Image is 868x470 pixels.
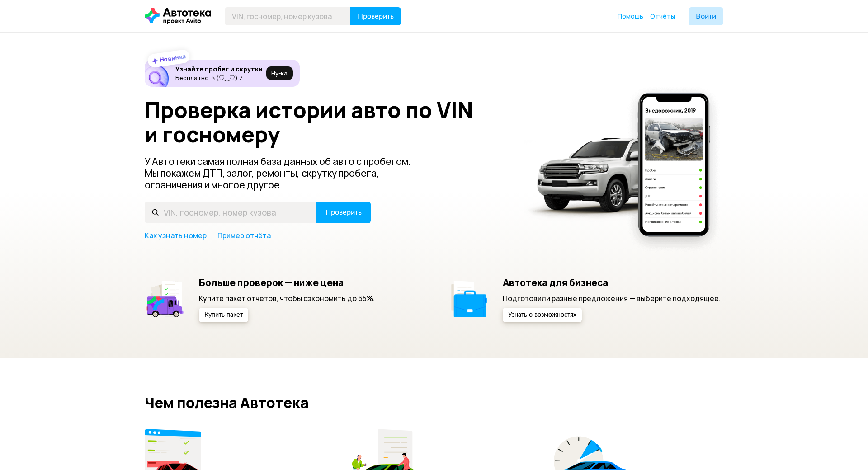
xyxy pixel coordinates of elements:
input: VIN, госномер, номер кузова [145,202,317,223]
h6: Узнайте пробег и скрутки [175,65,263,73]
span: Ну‑ка [271,70,288,77]
h5: Автотека для бизнеса [503,277,721,288]
p: Бесплатно ヽ(♡‿♡)ノ [175,74,263,81]
button: Проверить [350,7,401,25]
a: Как узнать номер [145,230,207,240]
button: Купить пакет [199,308,248,322]
a: Помощь [618,12,643,21]
h5: Больше проверок — ниже цена [199,277,375,288]
h2: Чем полезна Автотека [145,395,723,411]
span: Войти [696,13,716,20]
span: Проверить [325,209,362,216]
p: У Автотеки самая полная база данных об авто с пробегом. Мы покажем ДТП, залог, ремонты, скрутку п... [145,155,426,191]
button: Проверить [316,202,371,223]
span: Узнать о возможностях [508,312,576,318]
p: Купите пакет отчётов, чтобы сэкономить до 65%. [199,293,375,303]
a: Отчёты [650,12,675,21]
span: Помощь [618,12,643,20]
a: Пример отчёта [217,230,271,240]
button: Узнать о возможностях [503,308,582,322]
button: Войти [689,7,723,25]
span: Отчёты [650,12,675,20]
span: Купить пакет [204,312,243,318]
span: Проверить [358,13,394,20]
strong: Новинка [159,52,187,64]
input: VIN, госномер, номер кузова [225,7,351,25]
p: Подготовили разные предложения — выберите подходящее. [503,293,721,303]
h1: Проверка истории авто по VIN и госномеру [145,98,512,146]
